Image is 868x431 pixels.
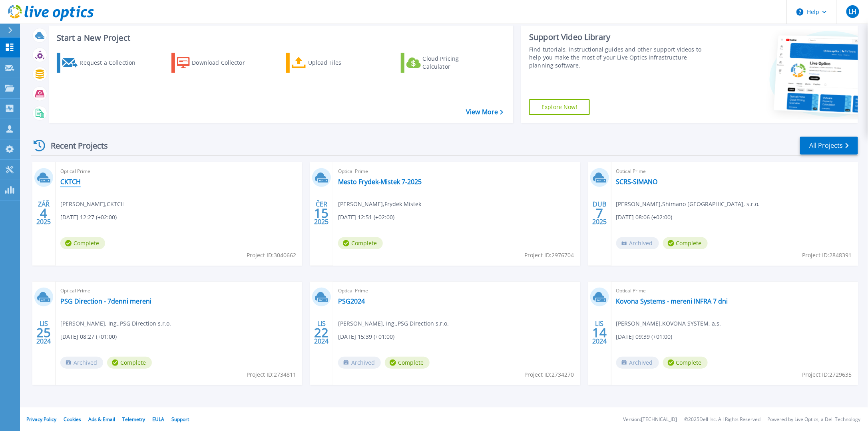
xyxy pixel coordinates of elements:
a: Request a Collection [57,53,146,73]
a: PSG2024 [338,297,365,305]
div: LIS 2024 [592,318,607,347]
div: Find tutorials, instructional guides and other support videos to help you make the most of your L... [529,46,702,70]
span: Optical Prime [616,286,853,295]
a: Download Collector [171,53,261,73]
div: DUB 2025 [592,199,607,228]
span: Optical Prime [60,167,297,176]
span: Complete [107,357,152,369]
div: Recent Projects [31,136,119,155]
li: Version: [TECHNICAL_ID] [623,417,677,422]
span: Project ID: 2734270 [525,370,574,379]
span: Archived [60,357,103,369]
a: All Projects [800,137,858,155]
a: Support [171,416,189,423]
span: 15 [315,210,329,216]
div: Request a Collection [80,55,143,71]
li: © 2025 Dell Inc. All Rights Reserved [684,417,760,422]
div: ZÁŘ 2025 [36,199,51,228]
span: [PERSON_NAME] , KOVONA SYSTEM, a.s. [616,319,721,328]
span: Optical Prime [338,167,575,176]
a: Cookies [64,416,81,423]
span: Complete [663,237,708,249]
span: [DATE] 15:39 (+01:00) [338,332,394,341]
span: Optical Prime [338,286,575,295]
div: LIS 2024 [314,318,329,347]
span: LH [848,8,856,15]
a: View More [466,108,503,116]
span: Archived [616,357,659,369]
span: [DATE] 08:27 (+01:00) [60,332,117,341]
div: Support Video Library [529,32,702,42]
span: Complete [663,357,708,369]
span: 25 [36,329,51,336]
span: Project ID: 2734811 [247,370,296,379]
a: SCRS-SIMANO [616,178,658,186]
span: Complete [60,237,105,249]
span: [DATE] 08:06 (+02:00) [616,213,673,222]
span: Project ID: 2848391 [802,251,852,260]
span: Project ID: 2729635 [802,370,852,379]
a: Mesto Frydek-Mistek 7-2025 [338,178,422,186]
a: Ads & Email [88,416,115,423]
a: Privacy Policy [26,416,56,423]
span: [PERSON_NAME] , Frydek Mistek [338,200,421,209]
a: Cloud Pricing Calculator [401,53,490,73]
span: 22 [315,329,329,336]
span: 7 [596,210,603,216]
span: Archived [338,357,381,369]
span: [PERSON_NAME] , CKTCH [60,200,125,209]
span: Project ID: 2976704 [525,251,574,260]
span: Complete [385,357,430,369]
div: LIS 2024 [36,318,51,347]
a: CKTCH [60,178,81,186]
span: [DATE] 12:27 (+02:00) [60,213,117,222]
span: [PERSON_NAME], Ing. , PSG Direction s.r.o. [60,319,171,328]
span: [DATE] 12:51 (+02:00) [338,213,394,222]
span: 4 [40,210,47,216]
h3: Start a New Project [57,34,503,42]
span: Archived [616,237,659,249]
span: [PERSON_NAME] , Shimano [GEOGRAPHIC_DATA], s.r.o. [616,200,760,209]
div: ČER 2025 [314,199,329,228]
div: Cloud Pricing Calculator [423,55,487,71]
li: Powered by Live Optics, a Dell Technology [768,417,861,422]
a: Telemetry [122,416,145,423]
span: Project ID: 3040662 [247,251,296,260]
a: EULA [152,416,164,423]
div: Upload Files [308,55,372,71]
a: Kovona Systems - mereni INFRA 7 dni [616,297,728,305]
span: Complete [338,237,383,249]
span: Optical Prime [616,167,853,176]
div: Download Collector [192,55,256,71]
span: 14 [592,329,607,336]
a: Explore Now! [529,99,590,115]
span: Optical Prime [60,286,297,295]
a: Upload Files [286,53,375,73]
span: [DATE] 09:39 (+01:00) [616,332,673,341]
span: [PERSON_NAME], Ing. , PSG Direction s.r.o. [338,319,449,328]
a: PSG Direction - 7denni mereni [60,297,151,305]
